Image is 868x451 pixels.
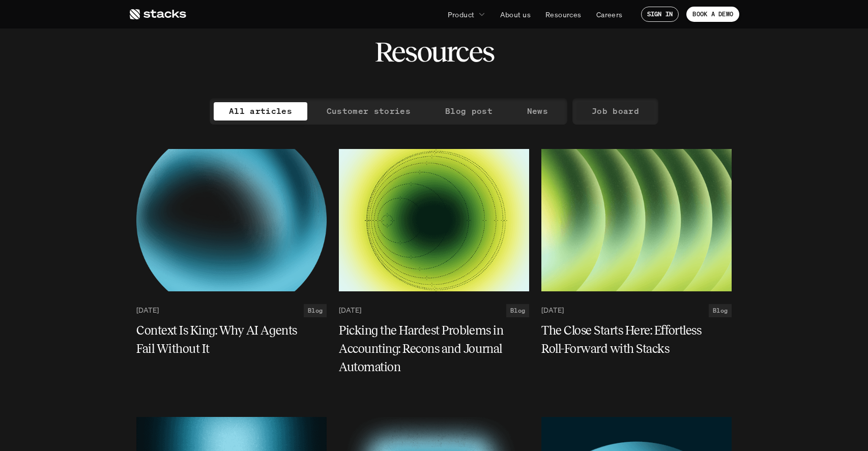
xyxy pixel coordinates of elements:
h2: Blog [713,307,728,314]
p: News [527,104,548,118]
h2: Blog [510,307,525,314]
p: [DATE] [541,306,564,315]
p: SIGN IN [647,11,673,18]
a: Job board [576,102,654,121]
a: [DATE]Blog [541,304,732,317]
a: Picking the Hardest Problems in Accounting: Recons and Journal Automation [339,321,529,376]
p: Customer stories [327,104,411,118]
p: [DATE] [136,306,159,315]
a: News [512,102,563,121]
a: [DATE]Blog [339,304,529,317]
a: Context Is King: Why AI Agents Fail Without It [136,321,327,358]
a: Privacy Policy [153,46,196,54]
h5: Picking the Hardest Problems in Accounting: Recons and Journal Automation [339,321,517,376]
a: Blog post [430,102,508,121]
a: The Close Starts Here: Effortless Roll-Forward with Stacks [541,321,732,358]
a: All articles [214,102,307,121]
a: About us [494,5,537,23]
h2: Resources [374,36,494,68]
p: BOOK A DEMO [692,11,733,18]
a: Careers [590,5,629,23]
p: Blog post [445,104,493,118]
a: Customer stories [311,102,426,121]
p: All articles [229,104,292,118]
a: [DATE]Blog [136,304,327,317]
p: Product [448,9,475,20]
p: [DATE] [339,306,361,315]
h5: The Close Starts Here: Effortless Roll-Forward with Stacks [541,321,719,358]
p: About us [500,9,531,20]
h5: Context Is King: Why AI Agents Fail Without It [136,321,314,358]
p: Careers [596,9,623,20]
a: SIGN IN [641,7,679,22]
h2: Blog [308,307,323,314]
a: BOOK A DEMO [686,7,739,22]
p: Job board [592,104,639,118]
a: Resources [539,5,588,23]
p: Resources [545,9,582,20]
